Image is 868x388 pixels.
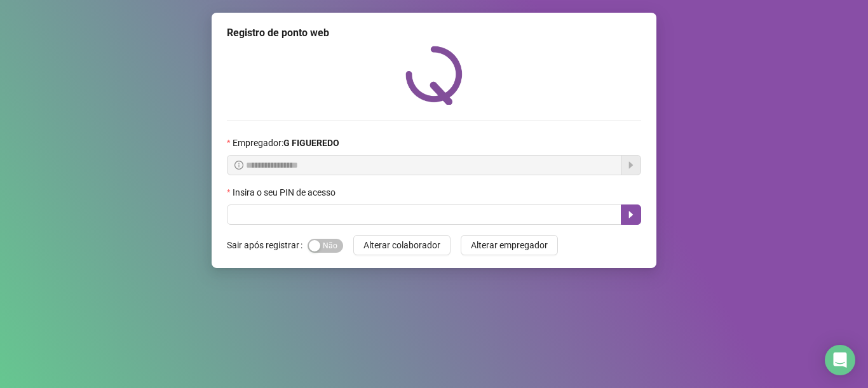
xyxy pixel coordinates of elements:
span: Alterar colaborador [363,238,440,252]
span: Empregador : [233,136,339,150]
label: Insira o seu PIN de acesso [227,185,344,199]
span: caret-right [626,210,636,220]
span: info-circle [234,161,243,170]
div: Open Intercom Messenger [825,345,855,375]
img: QRPoint [405,46,463,105]
span: Alterar empregador [471,238,548,252]
strong: G FIGUEREDO [283,138,339,148]
div: Registro de ponto web [227,25,641,41]
button: Alterar empregador [461,235,558,255]
label: Sair após registrar [227,235,308,255]
button: Alterar colaborador [353,235,451,255]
